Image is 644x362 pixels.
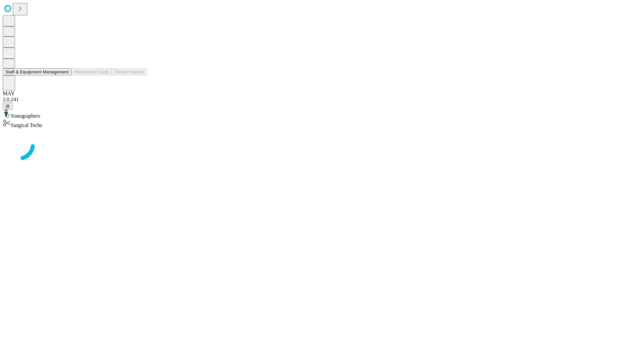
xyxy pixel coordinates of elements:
[3,68,71,75] button: Staff & Equipment Management
[5,104,10,109] span: @
[3,103,13,110] button: @
[3,110,641,119] div: Sonographers
[3,119,641,128] div: Surgical Techs
[112,68,147,75] button: Tenant Params
[3,97,641,103] div: 2.0.241
[71,68,112,75] button: Preference Cards
[3,90,641,97] div: MAY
